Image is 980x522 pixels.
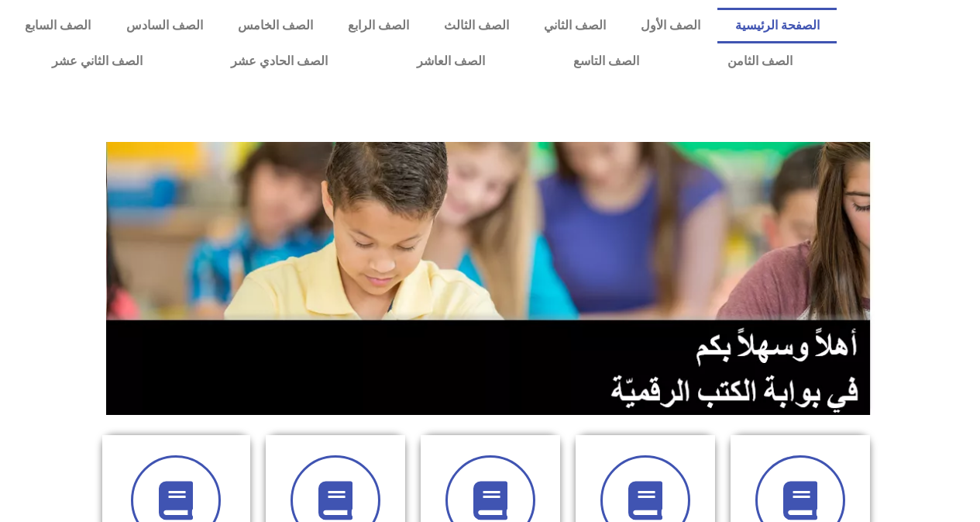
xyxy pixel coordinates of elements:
a: الصف الحادي عشر [187,43,372,79]
a: الصف السابع [8,8,108,43]
a: الصفحة الرئيسية [717,8,837,43]
a: الصف الثامن [683,43,837,79]
a: الصف الأول [623,8,717,43]
a: الصف التاسع [529,43,683,79]
a: الصف الثاني [526,8,623,43]
a: الصف العاشر [373,43,529,79]
a: الصف الخامس [220,8,330,43]
a: الصف الثالث [426,8,526,43]
a: الصف السادس [108,8,220,43]
a: الصف الرابع [330,8,426,43]
a: الصف الثاني عشر [8,43,187,79]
